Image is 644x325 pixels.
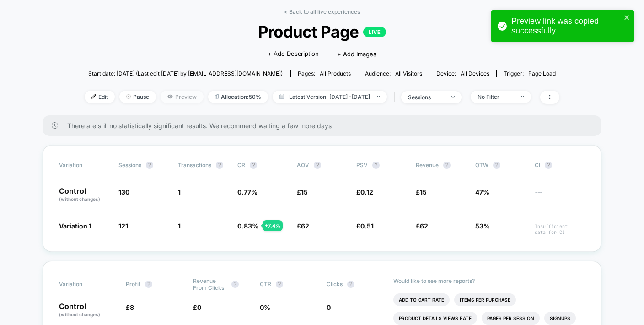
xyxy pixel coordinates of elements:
[276,281,283,288] button: ?
[624,14,630,22] button: close
[478,93,514,100] div: No Filter
[360,222,374,230] span: 0.51
[420,222,428,230] span: 62
[482,312,540,325] li: Pages Per Session
[356,162,368,168] span: PSV
[429,70,496,77] span: Device:
[521,96,524,97] img: end
[108,22,536,41] span: Product Page
[298,70,351,77] div: Pages:
[126,281,140,287] span: Profit
[67,122,583,130] span: There are still no statistically significant results. We recommend waiting a few more days
[297,188,308,196] span: £
[146,162,153,169] button: ?
[301,222,309,230] span: 62
[395,70,422,77] span: All Visitors
[118,162,141,168] span: Sessions
[59,162,109,169] span: Variation
[420,188,427,196] span: 15
[178,188,181,196] span: 1
[145,281,152,288] button: ?
[268,49,319,59] span: + Add Description
[314,162,321,169] button: ?
[297,222,309,230] span: £
[59,277,109,291] span: Variation
[193,277,227,291] span: Revenue From Clicks
[416,222,428,230] span: £
[544,312,576,325] li: Signups
[393,277,585,284] p: Would like to see more reports?
[461,70,489,77] span: all devices
[337,50,376,58] span: + Add Images
[511,16,621,36] div: Preview link was copied successfully
[118,222,128,230] span: 121
[59,312,100,317] span: (without changes)
[363,27,386,37] p: LIVE
[365,70,422,77] div: Audience:
[535,223,585,235] span: Insufficient data for CI
[416,162,439,168] span: Revenue
[216,162,223,169] button: ?
[475,188,489,196] span: 47%
[59,303,117,318] p: Control
[250,162,257,169] button: ?
[59,222,91,230] span: Variation 1
[528,70,556,77] span: Page Load
[126,303,134,311] span: £
[279,94,284,99] img: calendar
[416,188,427,196] span: £
[360,188,373,196] span: 0.12
[231,281,239,288] button: ?
[85,91,115,103] span: Edit
[377,96,380,97] img: end
[327,281,343,287] span: Clicks
[443,162,451,169] button: ?
[88,70,283,77] span: Start date: [DATE] (Last edit [DATE] by [EMAIL_ADDRESS][DOMAIN_NAME])
[535,190,585,203] span: ---
[475,222,490,230] span: 53%
[273,91,387,103] span: Latest Version: [DATE] - [DATE]
[356,222,374,230] span: £
[408,94,445,101] div: sessions
[493,162,500,169] button: ?
[475,162,526,169] span: OTW
[215,94,219,99] img: rebalance
[119,91,156,103] span: Pause
[504,70,556,77] div: Trigger:
[197,303,201,311] span: 0
[535,162,585,169] span: CI
[301,188,308,196] span: 15
[178,222,181,230] span: 1
[356,188,373,196] span: £
[59,196,100,202] span: (without changes)
[372,162,380,169] button: ?
[237,188,258,196] span: 0.77 %
[130,303,134,311] span: 8
[161,91,204,103] span: Preview
[393,293,450,306] li: Add To Cart Rate
[263,220,283,231] div: + 7.4 %
[260,281,271,287] span: CTR
[297,162,309,168] span: AOV
[393,312,477,325] li: Product Details Views Rate
[237,162,245,168] span: CR
[237,222,258,230] span: 0.83 %
[126,94,131,99] img: end
[91,94,96,99] img: edit
[454,293,516,306] li: Items Per Purchase
[178,162,211,168] span: Transactions
[59,187,109,203] p: Control
[451,96,455,98] img: end
[392,91,401,104] span: |
[545,162,552,169] button: ?
[193,303,201,311] span: £
[284,8,360,15] a: < Back to all live experiences
[327,303,331,311] span: 0
[118,188,129,196] span: 130
[208,91,268,103] span: Allocation: 50%
[260,303,270,311] span: 0 %
[320,70,351,77] span: all products
[347,281,354,288] button: ?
